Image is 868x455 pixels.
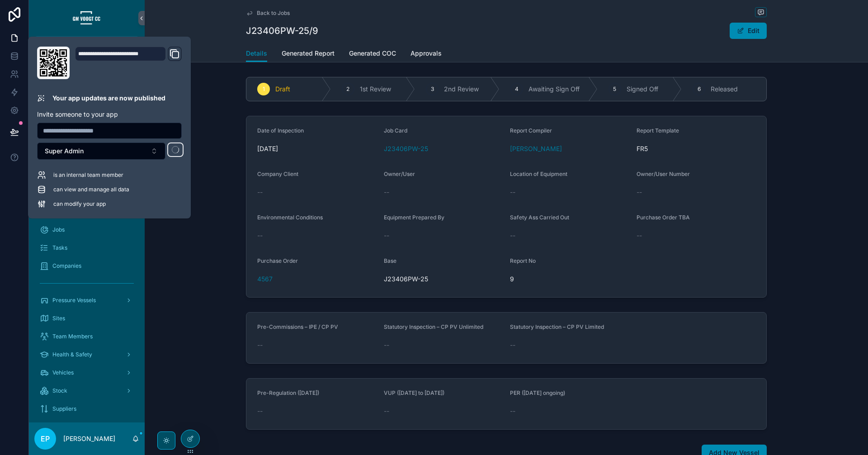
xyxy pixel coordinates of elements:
[349,45,396,63] a: Generated COC
[282,49,335,58] span: Generated Report
[528,85,580,94] span: Awaiting Sign Off
[410,49,442,58] span: Approvals
[384,144,428,153] a: J23406PW-25
[75,47,182,79] div: Domain and Custom Link
[637,214,690,221] span: Purchase Order TBA
[510,188,515,197] span: --
[53,171,123,179] span: is an internal team member
[510,407,515,416] span: --
[52,315,65,322] span: Sites
[730,23,767,39] button: Edit
[34,383,139,399] a: Stock
[282,45,335,63] a: Generated Report
[384,127,407,134] span: Job Card
[257,389,319,396] span: Pre-Regulation ([DATE])
[384,171,415,177] span: Owner/User
[637,127,679,134] span: Report Template
[246,45,267,62] a: Details
[510,257,536,264] span: Report No
[637,231,642,240] span: --
[257,9,290,17] span: Back to Jobs
[510,231,515,240] span: --
[263,85,265,93] span: 1
[384,341,389,350] span: --
[257,341,263,350] span: --
[510,323,604,330] span: Statutory Inspection – CP PV Limited
[257,127,304,134] span: Date of Inspection
[246,49,267,58] span: Details
[444,85,479,94] span: 2nd Review
[246,9,290,17] a: Back to Jobs
[275,85,290,94] span: Draft
[510,214,569,221] span: Safety Ass Carried Out
[34,365,139,381] a: Vehicles
[257,214,323,221] span: Environmental Conditions
[613,85,616,93] span: 5
[637,188,642,197] span: --
[346,85,349,93] span: 2
[257,171,298,177] span: Company Client
[37,142,165,160] button: Select Button
[510,275,629,284] span: 9
[34,240,139,256] a: Tasks
[257,257,298,264] span: Purchase Order
[52,244,67,251] span: Tasks
[510,341,515,350] span: --
[52,262,81,270] span: Companies
[52,226,65,233] span: Jobs
[627,85,658,94] span: Signed Off
[384,323,483,330] span: Statutory Inspection – CP PV Unlimited
[34,310,139,327] a: Sites
[257,407,263,416] span: --
[53,200,106,208] span: can modify your app
[510,144,562,153] a: [PERSON_NAME]
[360,85,391,94] span: 1st Review
[384,257,396,264] span: Base
[510,171,567,177] span: Location of Equipment
[63,434,115,443] p: [PERSON_NAME]
[34,292,139,308] a: Pressure Vessels
[45,147,84,156] span: Super Admin
[72,11,101,25] img: App logo
[384,389,444,396] span: VUP ([DATE] to [DATE])
[34,36,139,52] button: Select Button
[52,94,165,103] p: Your app updates are now published
[34,328,139,345] a: Team Members
[515,85,519,93] span: 4
[257,188,263,197] span: --
[257,323,338,330] span: Pre-Commissions – IPE / CP PV
[510,127,552,134] span: Report Compiler
[510,389,565,396] span: PER ([DATE] ongoing)
[34,401,139,417] a: Suppliers
[52,405,76,412] span: Suppliers
[37,110,182,119] p: Invite someone to your app
[384,231,389,240] span: --
[52,333,93,340] span: Team Members
[257,231,263,240] span: --
[34,346,139,363] a: Health & Safety
[52,369,74,376] span: Vehicles
[52,297,96,304] span: Pressure Vessels
[34,222,139,238] a: Jobs
[637,171,690,177] span: Owner/User Number
[410,45,442,63] a: Approvals
[384,275,503,284] span: J23406PW-25
[257,144,377,153] span: [DATE]
[52,351,92,358] span: Health & Safety
[384,214,444,221] span: Equipment Prepared By
[52,387,67,394] span: Stock
[384,407,389,416] span: --
[41,433,50,444] span: EP
[431,85,434,93] span: 3
[257,275,273,284] a: 4567
[637,144,648,153] span: FR5
[246,24,318,37] h1: J23406PW-25/9
[711,85,738,94] span: Released
[698,85,701,93] span: 6
[53,186,129,193] span: can view and manage all data
[384,188,389,197] span: --
[29,52,145,422] div: scrollable content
